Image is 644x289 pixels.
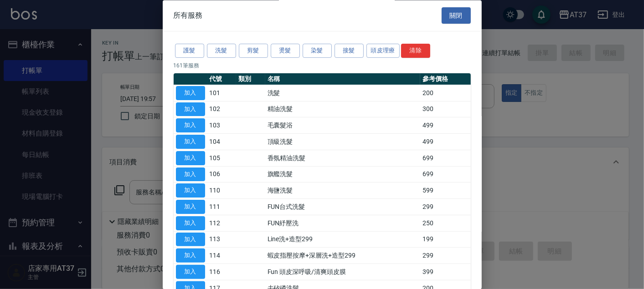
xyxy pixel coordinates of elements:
td: 300 [420,101,470,118]
button: 加入 [176,86,205,100]
td: 200 [420,85,470,101]
td: 蝦皮指壓按摩+深層洗+造型299 [265,248,421,264]
td: 299 [420,248,470,264]
button: 加入 [176,167,205,182]
button: 加入 [176,102,205,117]
button: 加入 [176,265,205,279]
td: 毛囊髮浴 [265,117,421,134]
td: 199 [420,232,470,248]
td: 250 [420,215,470,232]
td: 105 [207,150,237,167]
td: 海鹽洗髮 [265,183,421,199]
td: 113 [207,232,237,248]
td: 499 [420,134,470,150]
td: 102 [207,101,237,118]
td: 114 [207,248,237,264]
button: 加入 [176,249,205,263]
td: FUN台式洗髮 [265,199,421,215]
td: 頂級洗髮 [265,134,421,150]
td: 旗艦洗髮 [265,167,421,183]
button: 頭皮理療 [366,44,400,58]
button: 加入 [176,135,205,149]
td: 299 [420,199,470,215]
td: FUN紓壓洗 [265,215,421,232]
td: Line洗+造型299 [265,232,421,248]
button: 燙髮 [271,44,300,58]
button: 加入 [176,119,205,133]
button: 洗髮 [207,44,236,58]
td: 精油洗髮 [265,101,421,118]
button: 加入 [176,151,205,165]
button: 加入 [176,200,205,214]
td: 110 [207,183,237,199]
td: 699 [420,167,470,183]
td: Fun 頭皮深呼吸/清爽頭皮膜 [265,264,421,280]
p: 161 筆服務 [174,61,471,70]
button: 加入 [176,216,205,230]
button: 剪髮 [239,44,268,58]
th: 類別 [236,73,265,85]
td: 699 [420,150,470,167]
button: 接髮 [335,44,364,58]
td: 101 [207,85,237,101]
button: 加入 [176,184,205,198]
th: 名稱 [265,73,421,85]
th: 代號 [207,73,237,85]
td: 399 [420,264,470,280]
td: 香氛精油洗髮 [265,150,421,167]
td: 499 [420,117,470,134]
button: 護髮 [175,44,204,58]
td: 106 [207,167,237,183]
td: 104 [207,134,237,150]
td: 112 [207,215,237,232]
span: 所有服務 [174,11,203,20]
button: 染髮 [303,44,332,58]
th: 參考價格 [420,73,470,85]
td: 洗髮 [265,85,421,101]
td: 599 [420,183,470,199]
td: 111 [207,199,237,215]
button: 清除 [401,44,430,58]
button: 關閉 [442,7,471,24]
button: 加入 [176,233,205,247]
td: 103 [207,117,237,134]
td: 116 [207,264,237,280]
